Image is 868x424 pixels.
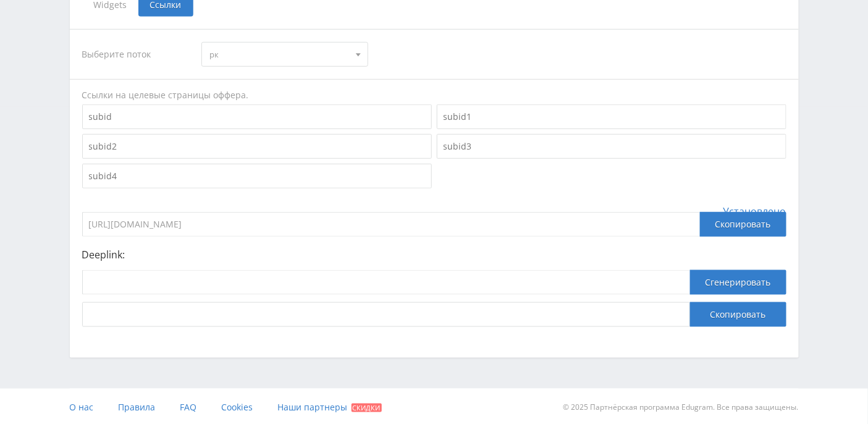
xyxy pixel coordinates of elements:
div: Ссылки на целевые страницы оффера. [82,89,786,101]
input: subid2 [82,134,432,159]
input: subid4 [82,164,432,189]
button: Сгенерировать [690,270,786,295]
span: FAQ [180,401,197,413]
span: Установлено [723,206,786,217]
p: Deeplink: [82,249,786,260]
span: О нас [70,401,94,413]
input: subid3 [437,134,786,159]
div: Выберите поток [82,42,190,67]
input: subid [82,104,432,129]
span: Правила [119,401,156,413]
div: Скопировать [700,212,786,237]
span: Cookies [222,401,253,413]
input: subid1 [437,104,786,129]
span: рк [209,43,349,66]
span: Наши партнеры [278,401,348,413]
span: Скидки [352,404,382,412]
button: Скопировать [690,302,786,327]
